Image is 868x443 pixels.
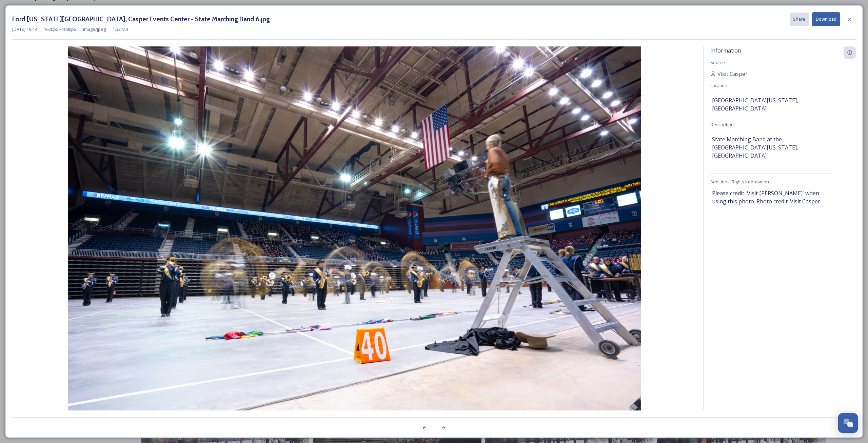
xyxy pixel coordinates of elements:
span: Description [710,121,734,127]
span: Location [710,82,727,88]
span: Information [710,47,741,54]
img: 1750660.jpg [12,46,696,428]
span: State Marching Band at the [GEOGRAPHIC_DATA][US_STATE], [GEOGRAPHIC_DATA] [712,135,831,160]
span: Source [710,59,725,65]
span: Please credit 'Visit [PERSON_NAME]' when using this photo. Photo credit: Visit Casper [712,189,831,205]
span: Visit Casper [717,70,748,78]
span: 1620 px x 1080 px [44,26,76,33]
span: [GEOGRAPHIC_DATA][US_STATE], [GEOGRAPHIC_DATA] [712,96,831,113]
span: [DATE] 19:43 [12,26,37,33]
span: image/jpeg [83,26,106,33]
button: Open Chat [838,413,858,433]
span: Additional Rights Information [710,179,769,185]
span: 1.32 MB [113,26,128,33]
button: Share [790,13,809,26]
button: Download [812,12,840,26]
h3: Ford [US_STATE][GEOGRAPHIC_DATA], Casper Events Center - State Marching Band 6.jpg [12,14,270,24]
